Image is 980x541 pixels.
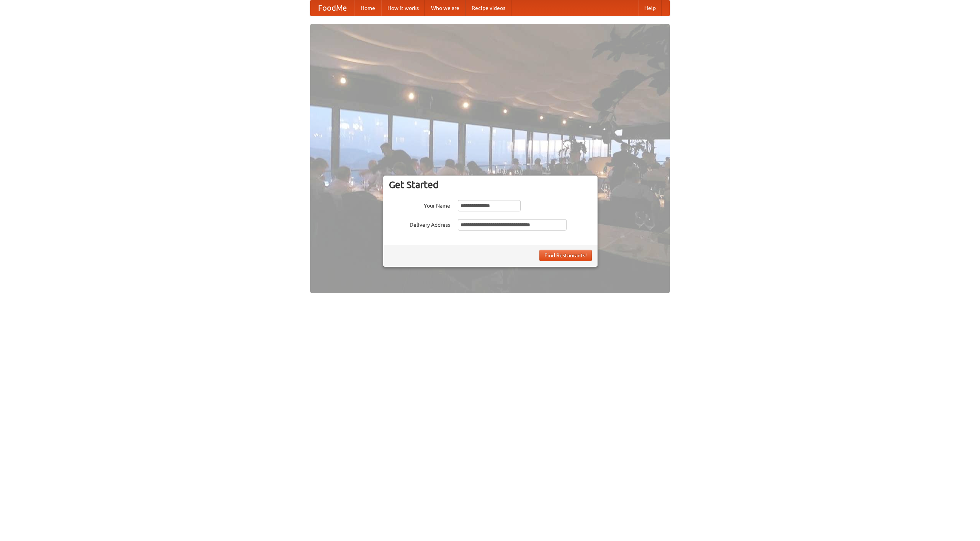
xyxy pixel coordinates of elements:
a: Help [638,0,662,16]
a: Who we are [425,0,465,16]
h3: Get Started [389,179,592,190]
a: Home [354,0,381,16]
label: Your Name [389,200,450,210]
a: FoodMe [310,0,354,16]
button: Find Restaurants! [539,250,592,261]
label: Delivery Address [389,219,450,229]
a: How it works [381,0,425,16]
a: Recipe videos [465,0,511,16]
